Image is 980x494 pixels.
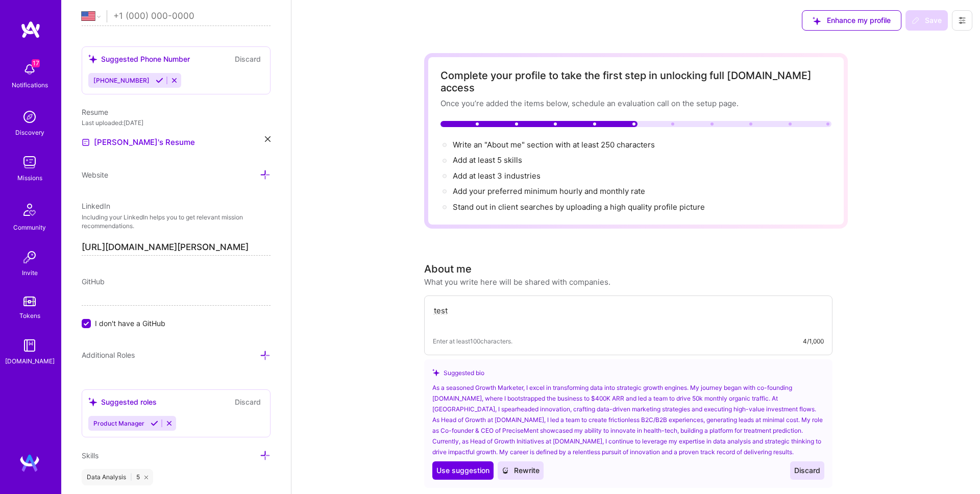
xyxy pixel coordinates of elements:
[82,469,153,485] div: Data Analysis 5
[432,382,824,457] div: As a seasoned Growth Marketer, I excel in transforming data into strategic growth engines. My jou...
[88,398,97,406] i: icon SuggestedTeams
[82,351,135,359] span: Additional Roles
[424,277,610,287] div: What you write here will be shared with companies.
[19,59,40,80] img: bell
[17,172,42,183] div: Missions
[144,476,148,479] i: icon Close
[433,336,512,347] span: Enter at least 100 characters.
[453,140,657,150] span: Write an "About me" section with at least 250 characters
[82,117,271,128] div: Last uploaded: [DATE]
[19,107,40,127] img: discovery
[424,261,472,277] div: About me
[19,152,40,172] img: teamwork
[433,304,824,328] textarea: test
[82,138,90,146] img: Resume
[5,356,55,366] div: [DOMAIN_NAME]
[13,222,46,233] div: Community
[88,55,97,63] i: icon SuggestedTeams
[32,59,40,67] span: 17
[20,20,41,39] img: logo
[453,186,645,196] span: Add your preferred minimum hourly and monthly rate
[502,467,509,474] i: icon CrystalBall
[82,170,108,179] span: Website
[113,2,271,31] input: +1 (000) 000-0000
[232,53,264,65] button: Discard
[12,80,48,90] div: Notifications
[440,98,831,109] div: Once you’re added the items below, schedule an evaluation call on the setup page.
[502,465,540,476] span: Rewrite
[170,77,178,84] i: Reject
[19,453,40,474] img: User Avatar
[82,136,195,149] a: [PERSON_NAME]'s Resume
[82,108,108,116] span: Resume
[432,369,439,376] i: icon SuggestedTeams
[88,397,157,407] div: Suggested roles
[19,310,40,321] div: Tokens
[440,69,831,94] div: Complete your profile to take the first step in unlocking full [DOMAIN_NAME] access
[93,419,144,427] span: Product Manager
[95,318,165,329] span: I don't have a GitHub
[88,54,190,64] div: Suggested Phone Number
[22,267,38,278] div: Invite
[794,465,820,476] span: Discard
[82,213,271,231] p: Including your LinkedIn helps you to get relevant mission recommendations.
[432,367,824,378] div: Suggested bio
[82,277,105,286] span: GitHub
[453,202,705,212] div: Stand out in client searches by uploading a high quality profile picture
[432,461,494,480] button: Use suggestion
[498,461,544,480] button: Rewrite
[15,127,44,138] div: Discovery
[23,297,36,306] img: tokens
[265,136,271,142] i: icon Close
[151,419,158,427] i: Accept
[130,473,132,481] span: |
[82,202,110,210] span: LinkedIn
[232,396,264,408] button: Discard
[17,197,42,222] img: Community
[93,77,150,84] span: [PHONE_NUMBER]
[453,155,522,165] span: Add at least 5 skills
[790,461,824,480] button: Discard
[453,171,541,181] span: Add at least 3 industries
[19,247,40,267] img: Invite
[82,451,99,460] span: Skills
[436,465,489,476] span: Use suggestion
[803,336,824,347] div: 4/1,000
[17,453,42,474] a: User Avatar
[165,419,173,427] i: Reject
[156,77,163,84] i: Accept
[19,335,40,356] img: guide book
